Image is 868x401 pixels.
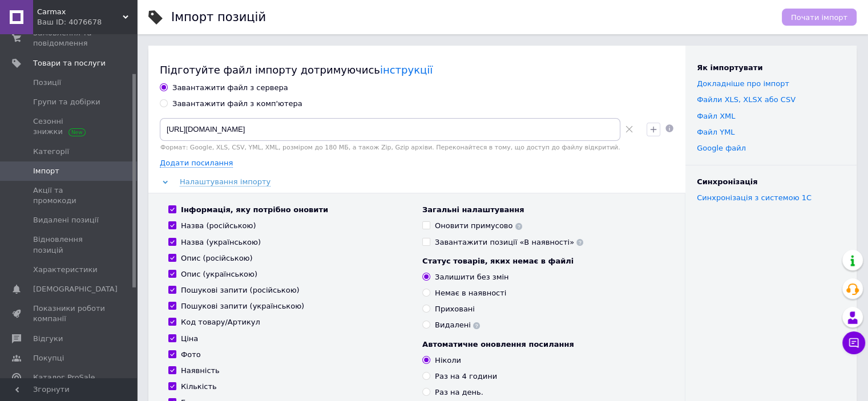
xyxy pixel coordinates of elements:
[181,269,257,280] div: Опис (українською)
[435,355,461,366] div: Ніколи
[160,63,674,77] div: Підготуйте файл імпорту дотримуючись
[160,118,620,141] input: Вкажіть посилання
[181,317,260,327] div: Код товару/Артикул
[697,128,734,136] a: Файл YML
[33,265,98,275] span: Характеристики
[181,285,300,295] div: Пошукові запити (російською)
[422,339,665,350] div: Автоматичне оновлення посилання
[172,83,288,93] div: Завантажити файл з сервера
[435,237,583,248] div: Завантажити позиції «В наявності»
[380,64,433,76] a: інструкції
[33,97,100,107] span: Групи та добірки
[697,144,746,152] a: Google файл
[172,99,302,109] div: Завантажити файл з комп'ютера
[697,177,845,187] div: Синхронізація
[33,147,69,157] span: Категорії
[33,28,106,48] span: Замовлення та повідомлення
[33,185,106,206] span: Акції та промокоди
[180,177,271,187] span: Налаштування імпорту
[181,382,217,392] div: Кількість
[37,17,137,27] div: Ваш ID: 4076678
[435,320,480,330] div: Видалені
[181,237,261,248] div: Назва (українською)
[33,334,63,344] span: Відгуки
[435,371,497,382] div: Раз на 4 години
[422,205,665,215] div: Загальні налаштування
[422,256,665,266] div: Статус товарів, яких немає в файлі
[181,253,253,264] div: Опис (російською)
[181,221,256,231] div: Назва (російською)
[181,301,304,311] div: Пошукові запити (українською)
[842,331,865,354] button: Чат з покупцем
[33,58,106,68] span: Товари та послуги
[181,334,198,344] div: Ціна
[435,272,508,282] div: Залишити без змін
[697,112,735,120] a: Файл XML
[181,350,201,360] div: Фото
[435,221,522,231] div: Оновити примусово
[33,303,106,324] span: Показники роботи компанії
[697,79,789,88] a: Докладніше про імпорт
[33,116,106,137] span: Сезонні знижки
[33,234,106,255] span: Відновлення позицій
[435,387,483,398] div: Раз на день.
[37,7,123,17] span: Carmax
[33,166,59,176] span: Імпорт
[181,366,220,376] div: Наявність
[33,372,95,383] span: Каталог ProSale
[160,144,637,151] div: Формат: Google, XLS, CSV, YML, XML, розміром до 180 МБ, а також Zip, Gzip архіви. Переконайтеся в...
[697,95,796,104] a: Файли ХLS, XLSX або CSV
[33,78,61,88] span: Позиції
[435,288,506,298] div: Немає в наявності
[697,193,812,202] a: Синхронізація з системою 1С
[435,304,475,314] div: Приховані
[181,205,328,215] div: Інформація, яку потрібно оновити
[33,353,64,363] span: Покупці
[33,215,99,225] span: Видалені позиції
[171,10,266,24] h1: Імпорт позицій
[160,159,233,168] span: Додати посилання
[33,284,118,294] span: [DEMOGRAPHIC_DATA]
[697,63,845,73] div: Як імпортувати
